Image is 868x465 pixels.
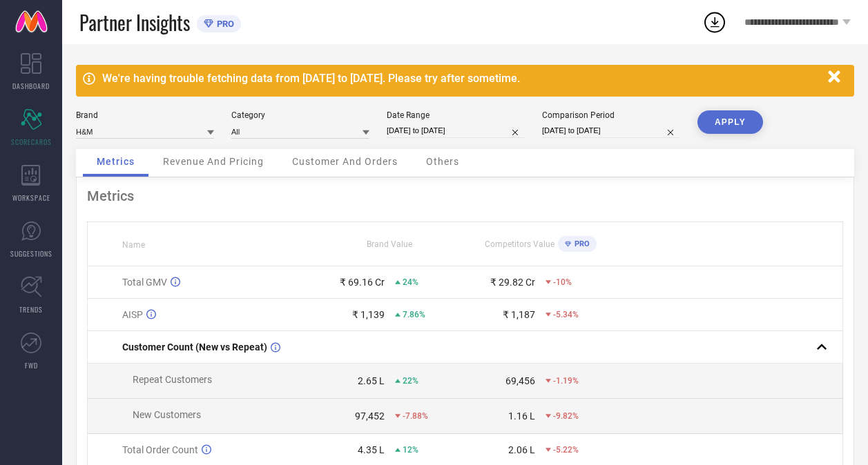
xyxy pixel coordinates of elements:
div: 2.06 L [508,444,535,455]
span: 7.86% [403,310,425,319]
span: New Customers [133,409,201,420]
span: Customer And Orders [292,156,398,167]
div: ₹ 1,139 [352,309,385,320]
span: Total Order Count [122,444,198,455]
div: Date Range [387,110,525,120]
span: -9.82% [553,411,579,421]
span: WORKSPACE [12,192,50,203]
span: Metrics [97,156,135,167]
span: -1.19% [553,376,579,386]
span: Partner Insights [79,8,190,37]
span: Customer Count (New vs Repeat) [122,342,267,353]
div: 97,452 [355,410,385,422]
button: APPLY [697,110,763,134]
div: Brand [76,110,214,120]
div: 69,456 [505,375,535,386]
span: -10% [553,277,572,287]
div: ₹ 1,187 [503,309,535,320]
div: 4.35 L [358,444,385,455]
div: ₹ 29.82 Cr [490,277,535,288]
span: Brand Value [367,239,412,249]
span: Total GMV [122,277,167,288]
span: -5.34% [553,310,579,319]
div: Comparison Period [542,110,680,120]
span: TRENDS [19,304,43,315]
div: Category [231,110,369,120]
div: Metrics [87,188,843,204]
span: SCORECARDS [11,137,52,147]
span: PRO [213,19,234,29]
div: 2.65 L [358,375,385,386]
div: 1.16 L [508,410,535,422]
span: Repeat Customers [133,374,212,385]
span: -7.88% [403,411,428,421]
span: Others [426,156,459,167]
span: Name [122,240,145,250]
div: ₹ 69.16 Cr [340,277,385,288]
span: SUGGESTIONS [10,248,52,259]
input: Select comparison period [542,123,680,138]
span: 22% [403,376,418,386]
span: 12% [403,445,418,455]
span: Competitors Value [485,239,554,249]
span: AISP [122,309,143,320]
span: -5.22% [553,445,579,455]
span: Revenue And Pricing [163,156,264,167]
span: FWD [25,360,38,370]
span: 24% [403,277,418,287]
div: Open download list [702,10,727,34]
span: DASHBOARD [12,81,50,91]
input: Select date range [387,123,525,138]
div: We're having trouble fetching data from [DATE] to [DATE]. Please try after sometime. [102,72,821,85]
span: PRO [571,239,590,248]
